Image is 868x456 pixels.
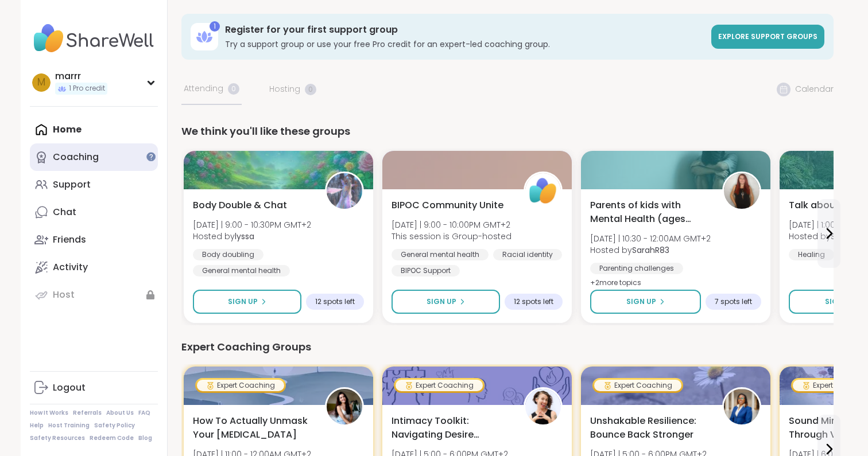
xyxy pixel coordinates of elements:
a: Activity [30,254,158,281]
div: Body doubling [193,249,263,260]
div: Logout [53,381,86,394]
div: 1 [210,21,220,32]
a: Safety Policy [94,422,135,430]
span: BIPOC Community Unite [392,198,503,212]
a: Friends [30,226,158,254]
img: ShareWell Nav Logo [30,18,158,59]
span: [DATE] | 10:30 - 12:00AM GMT+2 [590,233,711,244]
span: Intimacy Toolkit: Navigating Desire Dynamics [392,414,511,442]
div: Friends [53,233,86,246]
a: How It Works [30,409,68,417]
span: Sign Up [626,297,656,307]
img: lyssa [327,173,362,209]
a: Logout [30,374,158,402]
span: Unshakable Resilience: Bounce Back Stronger [590,414,710,442]
span: 12 spots left [315,297,355,306]
a: Safety Resources [30,434,85,442]
h3: Register for your first support group [225,24,704,36]
div: BIPOC Support [392,265,460,276]
a: Chat [30,198,158,226]
img: AprilMcBride [724,389,759,424]
div: General mental health [392,249,489,260]
div: Support [53,178,91,191]
img: ShareWell [525,173,561,209]
div: Coaching [53,151,99,163]
span: Explore support groups [718,32,817,41]
div: Healing [789,249,834,260]
a: Host [30,281,158,309]
a: Support [30,171,158,198]
span: m [37,75,45,90]
div: Expert Coaching [594,380,681,391]
div: Expert Coaching [197,380,284,391]
a: Explore support groups [711,25,824,49]
a: Redeem Code [90,434,134,442]
div: marrr [55,70,107,83]
span: Body Double & Chat [193,198,287,212]
img: elenacarr0ll [327,389,362,424]
b: lyssa [235,231,254,242]
iframe: Spotlight [146,152,156,161]
a: Coaching [30,143,158,171]
h3: Try a support group or use your free Pro credit for an expert-led coaching group. [225,38,704,50]
span: Sign Up [427,297,456,307]
div: General mental health [193,265,290,276]
span: Sign Up [825,297,855,307]
div: Racial identity [493,249,562,260]
img: JuliaSatterlee [525,389,561,424]
button: Sign Up [590,290,701,314]
button: Sign Up [392,290,500,314]
div: Chat [53,206,76,219]
div: Expert Coaching [396,380,483,391]
span: How To Actually Unmask Your [MEDICAL_DATA] [193,414,312,442]
a: Blog [138,434,152,442]
div: Host [53,289,75,301]
div: Parenting challenges [590,263,683,274]
span: Parents of kids with Mental Health (ages [DEMOGRAPHIC_DATA]+) [590,198,710,226]
a: Referrals [73,409,102,417]
b: SarahR83 [632,244,669,256]
button: Sign Up [193,290,301,314]
span: 7 spots left [715,297,752,306]
span: 12 spots left [514,297,553,306]
div: Activity [53,261,88,274]
span: 1 Pro credit [69,84,105,93]
span: [DATE] | 9:00 - 10:00PM GMT+2 [392,219,511,231]
span: [DATE] | 9:00 - 10:30PM GMT+2 [193,219,311,231]
span: Sign Up [228,297,258,307]
div: Expert Coaching Groups [181,339,834,355]
img: SarahR83 [724,173,759,209]
div: We think you'll like these groups [181,123,834,139]
a: FAQ [138,409,150,417]
a: Help [30,422,44,430]
span: Hosted by [193,231,311,242]
span: Hosted by [590,244,711,256]
a: Host Training [48,422,90,430]
a: About Us [106,409,134,417]
span: This session is Group-hosted [392,231,511,242]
